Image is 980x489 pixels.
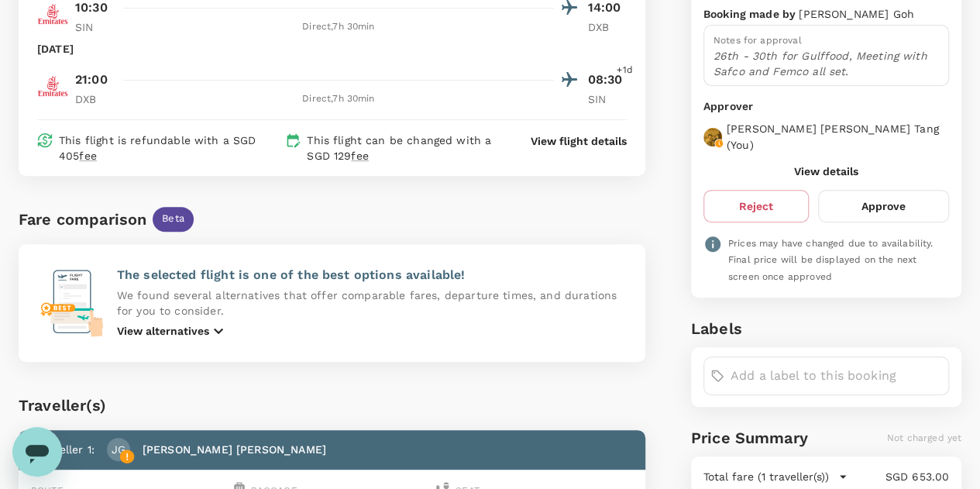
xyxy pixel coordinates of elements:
[588,19,627,35] p: DXB
[37,442,95,457] p: Traveller 1 :
[79,150,96,162] span: fee
[531,133,627,149] button: View flight details
[703,469,829,484] p: Total fare (1 traveller(s))
[727,121,949,152] p: [PERSON_NAME] [PERSON_NAME] Tang ( You )
[703,128,722,146] img: avatar-67ef310c7664b.jpeg
[714,35,802,46] span: Notes for approval
[123,19,554,35] div: Direct , 7h 30min
[117,288,627,319] p: We found several alternatives that offer comparable fares, departure times, and durations for you...
[123,91,554,107] div: Direct , 7h 30min
[799,6,914,22] p: [PERSON_NAME] Goh
[117,322,228,340] button: View alternatives
[37,41,74,57] p: [DATE]
[588,71,627,89] p: 08:30
[703,190,809,222] button: Reject
[117,323,209,339] p: View alternatives
[19,393,645,418] div: Traveller(s)
[848,469,949,484] p: SGD 653.00
[112,442,126,457] p: JG
[691,425,808,450] h6: Price Summary
[143,442,326,457] p: [PERSON_NAME] [PERSON_NAME]
[588,91,627,107] p: SIN
[117,266,627,284] p: The selected flight is one of the best options available!
[794,165,858,177] button: View details
[351,150,368,162] span: fee
[703,6,799,22] p: Booking made by
[75,19,114,35] p: SIN
[307,133,502,164] p: This flight can be changed with a SGD 129
[728,238,934,283] span: Prices may have changed due to availability. Final price will be displayed on the next screen onc...
[19,207,146,232] div: Fare comparison
[59,133,279,164] p: This flight is refundable with a SGD 405
[75,91,114,107] p: DXB
[703,469,848,484] button: Total fare (1 traveller(s))
[75,71,108,89] p: 21:00
[818,190,949,222] button: Approve
[887,432,961,443] span: Not charged yet
[731,363,942,388] input: Add a label to this booking
[617,63,632,78] span: +1d
[714,48,939,79] p: 26th - 30th for Gulffood, Meeting with Safco and Femco all set.
[12,427,62,477] iframe: Button to launch messaging window
[153,212,194,226] span: Beta
[703,98,949,115] p: Approver
[691,316,961,341] h6: Labels
[37,71,68,102] img: EK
